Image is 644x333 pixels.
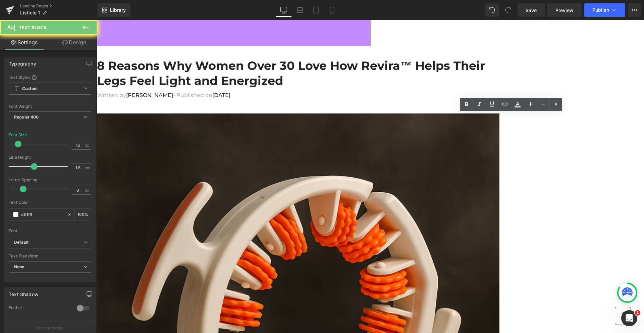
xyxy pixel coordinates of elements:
[75,209,91,221] div: %
[9,200,91,205] div: Text Color
[50,35,99,50] a: Design
[21,211,64,218] input: Color
[526,7,537,14] span: Save
[9,133,27,137] div: Font Size
[14,264,24,269] b: None
[9,178,91,182] div: Letter Spacing
[9,305,70,312] div: Enable
[324,3,340,17] a: Mobile
[110,7,126,13] span: Library
[485,3,499,17] button: Undo
[9,229,91,233] div: Font
[547,3,582,17] a: Preview
[20,10,40,15] span: Listicle 1
[292,3,308,17] a: Laptop
[592,7,609,13] span: Publish
[36,325,62,331] p: More settings
[115,72,133,78] span: [DATE]
[97,3,130,17] a: New Library
[20,3,97,9] a: Landing Pages
[628,3,641,17] button: More
[9,155,91,160] div: Line Height
[9,57,36,66] div: Typography
[29,72,76,78] font: [PERSON_NAME]
[555,7,574,14] span: Preview
[9,104,91,109] div: Font Weight
[501,3,515,17] button: Redo
[276,3,292,17] a: Desktop
[14,240,29,245] i: Default
[9,254,91,258] div: Text Transform
[85,188,90,192] span: px
[635,310,640,316] span: 1
[9,75,91,80] div: Text Styles
[19,25,47,30] span: Text Block
[85,143,90,147] span: px
[85,165,90,170] span: em
[308,3,324,17] a: Tablet
[621,310,637,326] iframe: Intercom live chat
[22,86,38,92] b: Custom
[14,114,39,120] b: Regular 400
[9,288,38,297] div: Text Shadow
[584,3,625,17] button: Publish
